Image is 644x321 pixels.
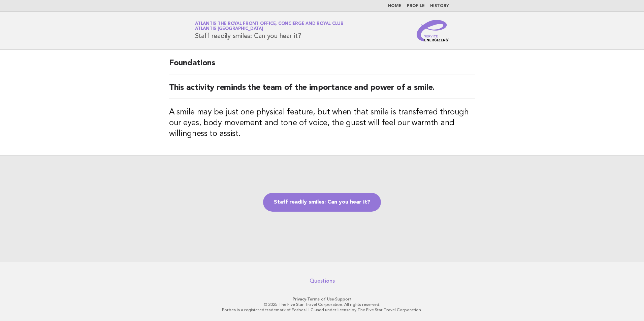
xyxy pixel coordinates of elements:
a: Staff readily smiles: Can you hear it? [263,193,381,212]
h3: A smile may be just one physical feature, but when that smile is transferred through our eyes, bo... [169,107,475,139]
p: © 2025 The Five Star Travel Corporation. All rights reserved. [116,302,528,307]
a: Home [388,4,401,8]
h2: This activity reminds the team of the importance and power of a smile. [169,82,475,99]
a: Atlantis The Royal Front Office, Concierge and Royal ClubAtlantis [GEOGRAPHIC_DATA] [195,22,344,31]
a: Privacy [293,297,306,301]
a: Support [335,297,352,301]
p: Forbes is a registered trademark of Forbes LLC used under license by The Five Star Travel Corpora... [116,307,528,313]
a: Profile [407,4,425,8]
a: History [430,4,449,8]
span: Atlantis [GEOGRAPHIC_DATA] [195,27,263,31]
h1: Staff readily smiles: Can you hear it? [195,22,344,39]
img: Service Energizers [417,20,449,41]
p: · · [116,296,528,302]
a: Questions [310,278,335,284]
a: Terms of Use [307,297,334,301]
h2: Foundations [169,58,475,74]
